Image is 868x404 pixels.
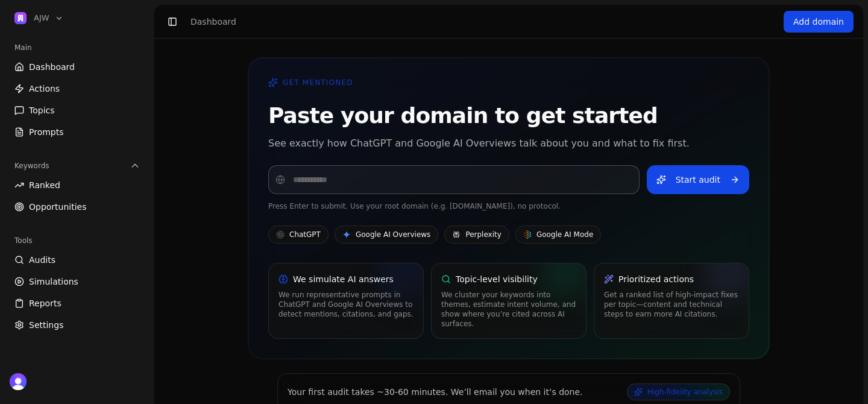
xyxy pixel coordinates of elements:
p: Get a ranked list of high‑impact fixes per topic—content and technical steps to earn more AI cita... [604,290,739,319]
a: Reports [10,294,145,313]
a: Add domain [784,11,854,33]
a: Ranked [10,175,145,195]
div: High‑fidelity analysis [627,383,730,400]
span: Google AI Mode [515,226,601,244]
a: Dashboard [10,57,145,77]
button: Open organization switcher [10,10,69,27]
p: We run representative prompts in ChatGPT and Google AI Overviews to detect mentions, citations, a... [278,290,414,319]
div: We simulate AI answers [278,273,414,285]
p: We cluster your keywords into themes, estimate intent volume, and show where you’re cited across ... [441,290,576,329]
div: Tools [10,231,145,250]
span: Actions [29,83,60,95]
span: Settings [29,319,63,331]
span: Opportunities [29,201,87,213]
span: Ranked [29,179,60,191]
a: Opportunities [10,197,145,216]
span: ChatGPT [268,226,329,244]
div: Main [10,38,145,57]
span: Reports [29,297,61,309]
img: AJW [14,12,27,24]
div: Your first audit takes ~30-60 minutes. We’ll email you when it’s done. [288,386,583,398]
span: GET MENTIONED [283,78,353,87]
div: Topic‑level visibility [441,273,576,285]
div: Prioritized actions [604,273,739,285]
a: Actions [10,79,145,98]
p: See exactly how ChatGPT and Google AI Overviews talk about you and what to fix first. [268,136,749,151]
input: Domain [268,165,640,194]
a: Simulations [10,272,145,291]
button: Open user button [10,373,27,390]
span: Topics [29,104,55,116]
span: Simulations [29,276,78,288]
img: 's logo [10,373,27,390]
a: Audits [10,250,145,270]
span: Audits [29,254,55,266]
a: Topics [10,101,145,120]
button: Keywords [10,156,145,175]
button: Start audit [647,165,749,194]
div: Press Enter to submit. Use your root domain (e.g. [DOMAIN_NAME]), no protocol. [268,201,749,211]
span: Perplexity [444,226,509,244]
a: Prompts [10,122,145,142]
span: Google AI Overviews [335,226,438,244]
span: Prompts [29,126,64,138]
span: AJW [34,13,49,24]
div: Dashboard [190,16,236,28]
h1: Paste your domain to get started [268,102,749,129]
span: Dashboard [29,61,75,73]
a: Settings [10,315,145,335]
